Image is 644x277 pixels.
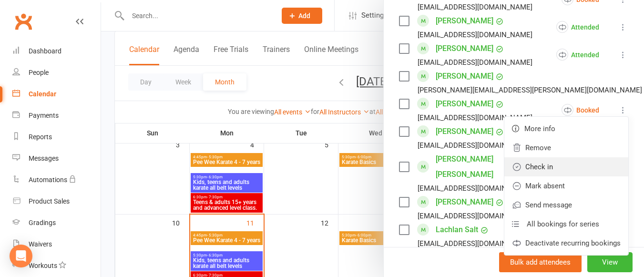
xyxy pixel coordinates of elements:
[11,10,35,33] a: Clubworx
[504,176,628,195] a: Mark absent
[436,222,478,237] a: Lachlan Salt
[418,84,642,96] div: [PERSON_NAME][EMAIL_ADDRESS][PERSON_NAME][DOMAIN_NAME]
[562,104,599,116] div: Booked
[29,90,56,98] div: Calendar
[436,124,493,139] a: [PERSON_NAME]
[29,133,52,141] div: Reports
[587,252,633,272] button: View
[418,237,532,250] div: [EMAIL_ADDRESS][DOMAIN_NAME]
[504,138,628,157] a: Remove
[12,83,101,105] a: Calendar
[29,154,59,162] div: Messages
[29,219,56,226] div: Gradings
[418,182,532,195] div: [EMAIL_ADDRESS][DOMAIN_NAME]
[29,47,61,55] div: Dashboard
[29,262,57,269] div: Workouts
[436,152,535,182] a: [PERSON_NAME] [PERSON_NAME]
[527,218,599,230] span: All bookings for series
[556,49,599,61] div: Attended
[29,69,49,76] div: People
[499,252,582,272] button: Bulk add attendees
[12,62,101,83] a: People
[12,105,101,126] a: Payments
[436,13,493,29] a: [PERSON_NAME]
[418,139,532,152] div: [EMAIL_ADDRESS][DOMAIN_NAME]
[524,123,555,134] span: More info
[12,255,101,277] a: Workouts
[436,195,493,210] a: [PERSON_NAME]
[418,112,532,124] div: [EMAIL_ADDRESS][DOMAIN_NAME]
[436,41,493,56] a: [PERSON_NAME]
[12,234,101,255] a: Waivers
[504,234,628,253] a: Deactivate recurring bookings
[504,119,628,138] a: More info
[29,176,67,184] div: Automations
[556,21,599,33] div: Attended
[504,157,628,176] a: Check in
[29,197,70,205] div: Product Sales
[12,212,101,234] a: Gradings
[12,41,101,62] a: Dashboard
[504,195,628,215] a: Send message
[10,245,32,267] div: Open Intercom Messenger
[12,148,101,169] a: Messages
[436,69,493,84] a: [PERSON_NAME]
[29,112,59,119] div: Payments
[418,210,532,222] div: [EMAIL_ADDRESS][DOMAIN_NAME]
[12,191,101,212] a: Product Sales
[418,1,532,13] div: [EMAIL_ADDRESS][DOMAIN_NAME]
[29,240,52,248] div: Waivers
[436,96,493,112] a: [PERSON_NAME]
[12,169,101,191] a: Automations
[418,29,532,41] div: [EMAIL_ADDRESS][DOMAIN_NAME]
[418,56,532,69] div: [EMAIL_ADDRESS][DOMAIN_NAME]
[12,126,101,148] a: Reports
[504,215,628,234] a: All bookings for series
